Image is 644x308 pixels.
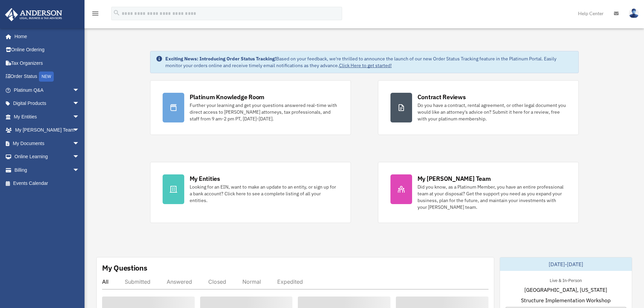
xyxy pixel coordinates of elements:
div: Answered [167,278,192,285]
span: arrow_drop_down [73,110,86,124]
a: Contract Reviews Do you have a contract, rental agreement, or other legal document you would like... [378,80,579,135]
div: Contract Reviews [418,93,466,101]
a: Click Here to get started! [339,62,392,68]
a: menu [91,12,99,18]
a: My Entitiesarrow_drop_down [5,110,90,123]
div: Normal [242,278,261,285]
div: Do you have a contract, rental agreement, or other legal document you would like an attorney's ad... [418,102,566,122]
a: Platinum Q&Aarrow_drop_down [5,83,90,97]
a: My [PERSON_NAME] Team Did you know, as a Platinum Member, you have an entire professional team at... [378,162,579,223]
div: My [PERSON_NAME] Team [418,174,491,183]
div: [DATE]-[DATE] [500,257,632,271]
div: Expedited [277,278,303,285]
a: Billingarrow_drop_down [5,163,90,177]
span: arrow_drop_down [73,163,86,177]
div: My Questions [102,263,147,273]
a: Events Calendar [5,177,90,190]
div: My Entities [190,174,220,183]
div: Did you know, as a Platinum Member, you have an entire professional team at your disposal? Get th... [418,184,566,211]
div: Closed [208,278,226,285]
div: NEW [39,72,54,82]
strong: Exciting News: Introducing Order Status Tracking! [165,56,276,62]
div: Live & In-Person [544,276,587,283]
div: Platinum Knowledge Room [190,93,265,101]
a: Order StatusNEW [5,70,90,84]
span: arrow_drop_down [73,150,86,164]
span: arrow_drop_down [73,97,86,111]
a: Tax Organizers [5,56,90,70]
i: search [113,9,120,17]
span: arrow_drop_down [73,83,86,97]
a: Platinum Knowledge Room Further your learning and get your questions answered real-time with dire... [150,80,351,135]
a: My Documentsarrow_drop_down [5,137,90,150]
div: Submitted [125,278,150,285]
div: Further your learning and get your questions answered real-time with direct access to [PERSON_NAM... [190,102,338,122]
img: Anderson Advisors Platinum Portal [3,8,64,21]
a: Online Learningarrow_drop_down [5,150,90,164]
span: [GEOGRAPHIC_DATA], [US_STATE] [524,286,607,294]
a: My Entities Looking for an EIN, want to make an update to an entity, or sign up for a bank accoun... [150,162,351,223]
a: Online Ordering [5,43,90,57]
div: All [102,278,109,285]
div: Looking for an EIN, want to make an update to an entity, or sign up for a bank account? Click her... [190,184,338,204]
div: Based on your feedback, we're thrilled to announce the launch of our new Order Status Tracking fe... [165,55,573,69]
i: menu [91,9,99,18]
a: Digital Productsarrow_drop_down [5,97,90,110]
span: Structure Implementation Workshop [521,296,611,304]
img: User Pic [629,8,639,18]
span: arrow_drop_down [73,123,86,137]
span: arrow_drop_down [73,137,86,150]
a: My [PERSON_NAME] Teamarrow_drop_down [5,123,90,137]
a: Home [5,30,86,43]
